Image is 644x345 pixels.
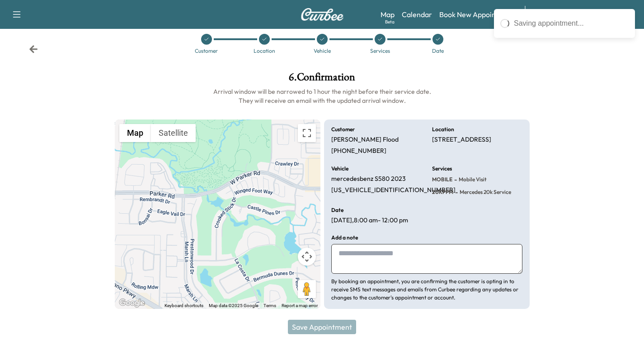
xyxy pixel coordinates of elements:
div: Vehicle [314,48,331,54]
h6: Add a note [331,235,358,240]
button: Toggle fullscreen view [298,124,316,142]
a: Calendar [402,9,432,20]
span: Mobile Visit [457,176,487,183]
div: Date [432,48,444,54]
div: Location [254,48,275,54]
span: Mercedes 20k Service [458,189,511,196]
p: [DATE] , 8:00 am - 12:00 pm [331,216,408,225]
span: - [452,175,457,184]
div: Back [29,45,38,54]
p: [PHONE_NUMBER] [331,147,386,155]
div: Customer [195,48,218,54]
p: mercedesbenz S580 2023 [331,175,406,183]
h1: 6 . Confirmation [115,72,530,87]
p: [US_VEHICLE_IDENTIFICATION_NUMBER] [331,186,456,194]
div: Saving appointment... [514,18,629,29]
span: 20KPPM [432,189,453,196]
button: Drag Pegman onto the map to open Street View [298,280,316,298]
p: By booking an appointment, you are confirming the customer is opting in to receive SMS text messa... [331,277,522,302]
button: Show street map [119,124,151,142]
h6: Arrival window will be narrowed to 1 hour the night before their service date. They will receive ... [115,87,530,105]
a: Open this area in Google Maps (opens a new window) [117,297,147,309]
h6: Customer [331,127,355,132]
div: Services [370,48,390,54]
button: Map camera controls [298,248,316,266]
h6: Vehicle [331,166,348,171]
p: [PERSON_NAME] Flood [331,136,399,144]
span: - [453,188,458,197]
a: Terms (opens in new tab) [263,303,276,308]
span: Map data ©2025 Google [209,303,258,308]
h6: Date [331,207,343,213]
a: Report a map error [282,303,318,308]
p: [STREET_ADDRESS] [432,136,491,144]
div: Beta [385,18,395,25]
button: Show satellite imagery [151,124,196,142]
a: MapBeta [381,9,395,20]
a: Book New Appointment [439,9,516,20]
span: MOBILE [432,176,452,183]
img: Curbee Logo [301,8,344,21]
h6: Services [432,166,452,171]
h6: Location [432,127,454,132]
img: Google [117,297,147,309]
button: Keyboard shortcuts [165,303,203,309]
